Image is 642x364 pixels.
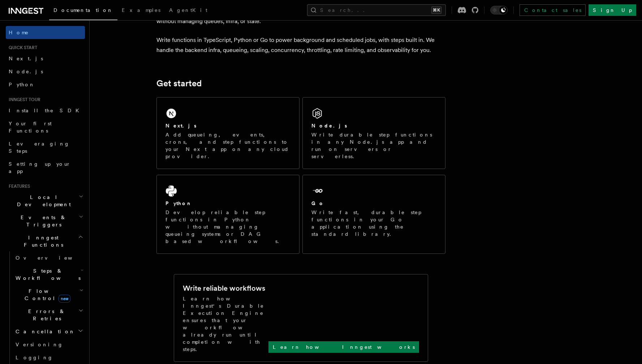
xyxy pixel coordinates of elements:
span: Flow Control [13,287,79,302]
h2: Write reliable workflows [183,283,265,293]
span: new [59,295,70,303]
span: Documentation [53,7,113,13]
a: Examples [117,2,165,19]
p: Learn how Inngest works [273,343,415,351]
button: Local Development [6,191,85,211]
a: Logging [13,351,85,364]
button: Search...⌘K [307,4,446,16]
kbd: ⌘K [431,6,441,14]
button: Events & Triggers [6,211,85,231]
span: Steps & Workflows [13,267,81,282]
button: Errors & Retries [13,305,85,325]
span: Node.js [9,69,43,74]
span: Python [9,82,35,87]
button: Steps & Workflows [13,264,85,285]
a: AgentKit [165,2,212,19]
a: Leveraging Steps [6,137,85,157]
span: Inngest Functions [6,234,78,248]
span: Leveraging Steps [9,141,70,154]
p: Write durable step functions in any Node.js app and run on servers or serverless. [311,131,436,160]
button: Inngest Functions [6,231,85,251]
p: Write fast, durable step functions in your Go application using the standard library. [311,209,436,238]
button: Flow Controlnew [13,285,85,305]
span: Install the SDK [9,108,83,113]
h2: Python [165,200,192,207]
span: Inngest tour [6,97,40,103]
a: Python [6,78,85,91]
h2: Go [311,200,324,207]
span: Features [6,183,30,189]
a: Sign Up [589,4,636,16]
a: Versioning [13,338,85,351]
span: Versioning [16,342,63,347]
span: Overview [16,255,90,261]
a: Contact sales [520,4,586,16]
span: Your first Functions [9,121,52,134]
a: Learn how Inngest works [268,341,419,353]
a: Setting up your app [6,157,85,178]
span: AgentKit [169,7,207,13]
a: Next.js [6,52,85,65]
span: Errors & Retries [13,308,78,322]
a: Node.js [6,65,85,78]
span: Logging [16,355,53,360]
span: Next.js [9,56,43,61]
p: Write functions in TypeScript, Python or Go to power background and scheduled jobs, with steps bu... [156,35,445,55]
a: Node.jsWrite durable step functions in any Node.js app and run on servers or serverless. [302,97,445,169]
span: Setting up your app [9,161,71,174]
span: Events & Triggers [6,214,79,228]
div: Inngest Functions [6,251,85,364]
span: Quick start [6,45,37,51]
a: Your first Functions [6,117,85,137]
a: PythonDevelop reliable step functions in Python without managing queueing systems or DAG based wo... [156,175,300,254]
a: Overview [13,251,85,264]
a: GoWrite fast, durable step functions in your Go application using the standard library. [302,175,445,254]
span: Home [9,29,29,36]
a: Documentation [49,2,117,20]
span: Local Development [6,194,79,208]
h2: Next.js [165,122,197,129]
p: Learn how Inngest's Durable Execution Engine ensures that your workflow already run until complet... [183,295,268,353]
a: Install the SDK [6,104,85,117]
a: Get started [156,78,202,88]
span: Cancellation [13,328,75,335]
button: Toggle dark mode [490,6,508,14]
span: Examples [122,7,160,13]
p: Add queueing, events, crons, and step functions to your Next app on any cloud provider. [165,131,290,160]
button: Cancellation [13,325,85,338]
p: Develop reliable step functions in Python without managing queueing systems or DAG based workflows. [165,209,290,245]
h2: Node.js [311,122,347,129]
a: Home [6,26,85,39]
a: Next.jsAdd queueing, events, crons, and step functions to your Next app on any cloud provider. [156,97,300,169]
